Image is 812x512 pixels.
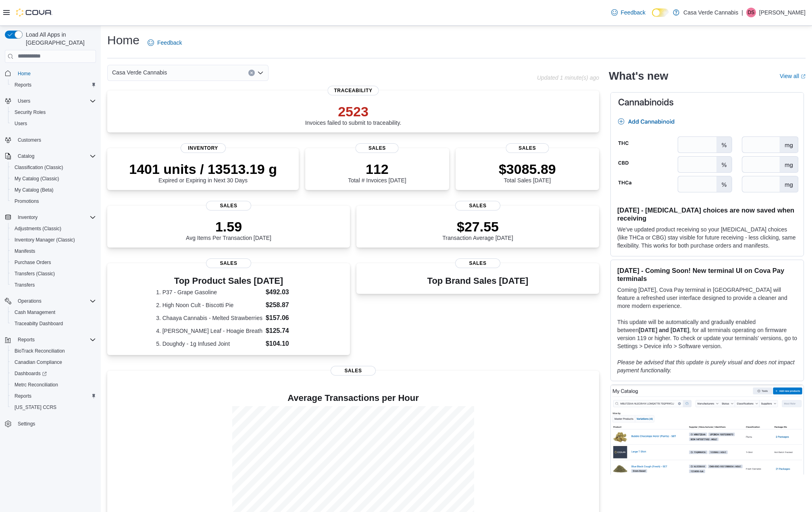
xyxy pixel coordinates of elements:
[266,339,301,349] dd: $104.10
[442,219,513,235] p: $27.55
[15,82,31,88] span: Reports
[2,151,99,162] button: Catalog
[8,173,99,184] button: My Catalog (Classic)
[11,391,35,401] a: Reports
[18,153,34,159] span: Catalog
[11,174,96,184] span: My Catalog (Classic)
[537,74,599,81] p: Updated 1 minute(s) ago
[11,269,96,279] span: Transfers (Classic)
[15,109,46,116] span: Security Roles
[327,86,379,95] span: Traceability
[15,320,63,327] span: Traceabilty Dashboard
[15,96,96,106] span: Users
[15,404,56,411] span: [US_STATE] CCRS
[617,359,795,374] em: Please be advised that this update is purely visual and does not impact payment functionality.
[266,300,301,310] dd: $258.87
[506,143,549,153] span: Sales
[2,418,99,429] button: Settings
[11,185,57,195] a: My Catalog (Beta)
[18,421,35,427] span: Settings
[11,357,96,367] span: Canadian Compliance
[8,107,99,118] button: Security Roles
[18,337,35,343] span: Reports
[11,235,78,245] a: Inventory Manager (Classic)
[11,185,96,195] span: My Catalog (Beta)
[11,357,65,367] a: Canadian Compliance
[129,161,277,184] div: Expired or Expiring in Next 30 Days
[11,119,30,128] a: Users
[15,419,38,429] a: Settings
[266,326,301,336] dd: $125.74
[11,163,96,172] span: Classification (Classic)
[2,334,99,345] button: Reports
[11,80,35,90] a: Reports
[15,382,58,388] span: Metrc Reconciliation
[427,276,529,286] h3: Top Brand Sales [DATE]
[156,288,262,296] dt: 1. P37 - Grape Gasoline
[18,98,30,104] span: Users
[15,135,44,145] a: Customers
[266,313,301,323] dd: $157.06
[11,174,62,184] a: My Catalog (Classic)
[248,70,255,76] button: Clear input
[157,39,182,47] span: Feedback
[8,368,99,379] a: Dashboards
[11,80,96,90] span: Reports
[8,357,99,368] button: Canadian Compliance
[11,258,54,267] a: Purchase Orders
[748,8,755,17] span: DS
[18,70,31,77] span: Home
[348,161,406,184] div: Total # Invoices [DATE]
[801,74,806,79] svg: External link
[8,379,99,390] button: Metrc Reconciliation
[331,366,376,376] span: Sales
[11,403,96,412] span: Washington CCRS
[11,196,42,206] a: Promotions
[15,309,55,316] span: Cash Management
[11,107,49,117] a: Security Roles
[11,107,96,117] span: Security Roles
[11,319,66,328] a: Traceabilty Dashboard
[639,327,689,333] strong: [DATE] and [DATE]
[129,161,277,177] p: 1401 units / 13513.19 g
[8,345,99,357] button: BioTrack Reconciliation
[348,161,406,177] p: 112
[156,301,262,309] dt: 2. High Noon Cult - Biscotti Pie
[23,31,96,47] span: Load All Apps in [GEOGRAPHIC_DATA]
[11,246,96,256] span: Manifests
[8,223,99,234] button: Adjustments (Classic)
[8,390,99,402] button: Reports
[499,161,556,177] p: $3085.89
[144,35,185,51] a: Feedback
[617,266,797,283] h3: [DATE] - Coming Soon! New terminal UI on Cova Pay terminals
[15,164,63,171] span: Classification (Classic)
[15,296,96,306] span: Operations
[15,335,96,345] span: Reports
[617,225,797,250] p: We've updated product receiving so your [MEDICAL_DATA] choices (like THCa or CBG) stay visible fo...
[15,68,96,78] span: Home
[11,224,96,233] span: Adjustments (Classic)
[2,95,99,107] button: Users
[181,143,226,153] span: Inventory
[107,32,139,48] h1: Home
[305,103,402,126] div: Invoices failed to submit to traceability.
[15,120,27,127] span: Users
[8,279,99,291] button: Transfers
[11,346,68,356] a: BioTrack Reconciliation
[455,201,500,211] span: Sales
[11,319,96,328] span: Traceabilty Dashboard
[15,151,37,161] button: Catalog
[15,198,39,204] span: Promotions
[15,135,96,145] span: Customers
[305,103,402,120] p: 2523
[15,175,59,182] span: My Catalog (Classic)
[15,259,51,266] span: Purchase Orders
[499,161,556,184] div: Total Sales [DATE]
[11,246,38,256] a: Manifests
[156,314,262,322] dt: 3. Chaaya Cannabis - Melted Strawberries
[780,73,806,79] a: View allExternal link
[8,257,99,268] button: Purchase Orders
[11,403,60,412] a: [US_STATE] CCRS
[442,219,513,241] div: Transaction Average [DATE]
[617,206,797,222] h3: [DATE] - [MEDICAL_DATA] choices are now saved when receiving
